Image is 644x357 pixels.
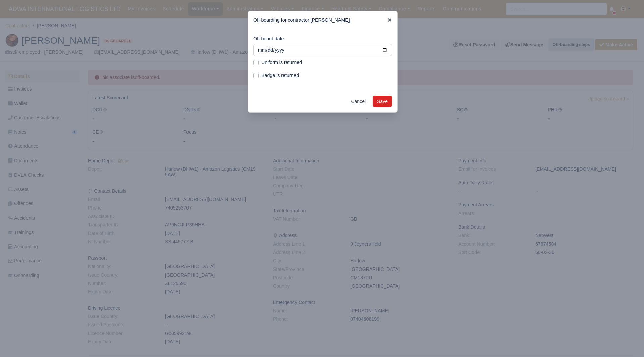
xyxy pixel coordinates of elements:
[373,96,392,107] button: Save
[346,96,370,107] a: Cancel
[248,11,397,29] div: Off-boarding for contractor [PERSON_NAME]
[261,72,299,79] label: Badge is returned
[261,59,302,66] label: Uniform is returned
[523,279,644,357] iframe: Chat Widget
[253,35,285,43] label: Off-board date:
